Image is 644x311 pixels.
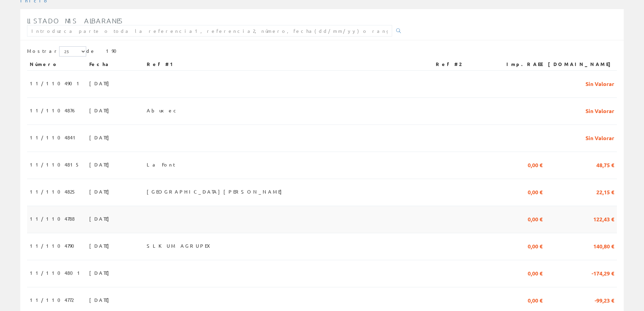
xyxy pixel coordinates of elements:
span: Sin Valorar [586,105,614,116]
span: Sin Valorar [586,77,614,89]
span: 11/1104788 [30,213,75,224]
div: de 190 [27,46,617,58]
span: 22,15 € [596,186,614,197]
span: [DATE] [89,132,113,143]
span: [DATE] [89,186,113,197]
th: Ref #1 [144,58,433,70]
span: -99,23 € [595,294,614,306]
span: 11/1104790 [30,240,78,251]
span: [GEOGRAPHIC_DATA][PERSON_NAME] [147,186,285,197]
span: [DATE] [89,105,113,116]
span: [DATE] [89,267,113,279]
span: 11/1104876 [30,105,77,116]
span: SLKUM AGRUPEX [147,240,214,251]
th: Número [27,58,87,70]
span: 0,00 € [528,213,543,224]
span: 0,00 € [528,186,543,197]
span: [DATE] [89,240,113,251]
span: 11/1104901 [30,77,82,89]
th: Ref #2 [433,58,495,70]
span: 11/1104772 [30,294,73,306]
span: La Font [147,159,175,170]
span: 11/1104801 [30,267,83,279]
span: [DATE] [89,294,113,306]
span: [DATE] [89,77,113,89]
th: Imp.RAEE [495,58,545,70]
span: 11/1104825 [30,186,76,197]
span: Listado mis albaranes [27,17,123,25]
span: Abuxec [147,105,179,116]
span: -174,29 € [592,267,614,279]
span: 140,80 € [593,240,614,251]
span: Sin Valorar [586,132,614,143]
th: [DOMAIN_NAME] [545,58,617,70]
span: 11/1104815 [30,159,80,170]
span: [DATE] [89,213,113,224]
select: Mostrar [59,46,86,57]
span: 0,00 € [528,240,543,251]
label: Mostrar [27,46,86,57]
span: 0,00 € [528,159,543,170]
span: 11/1104841 [30,132,78,143]
span: 122,43 € [593,213,614,224]
input: Introduzca parte o toda la referencia1, referencia2, número, fecha(dd/mm/yy) o rango de fechas(dd... [27,25,392,37]
span: 0,00 € [528,294,543,306]
th: Fecha [87,58,144,70]
span: 48,75 € [596,159,614,170]
span: [DATE] [89,159,113,170]
span: 0,00 € [528,267,543,279]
